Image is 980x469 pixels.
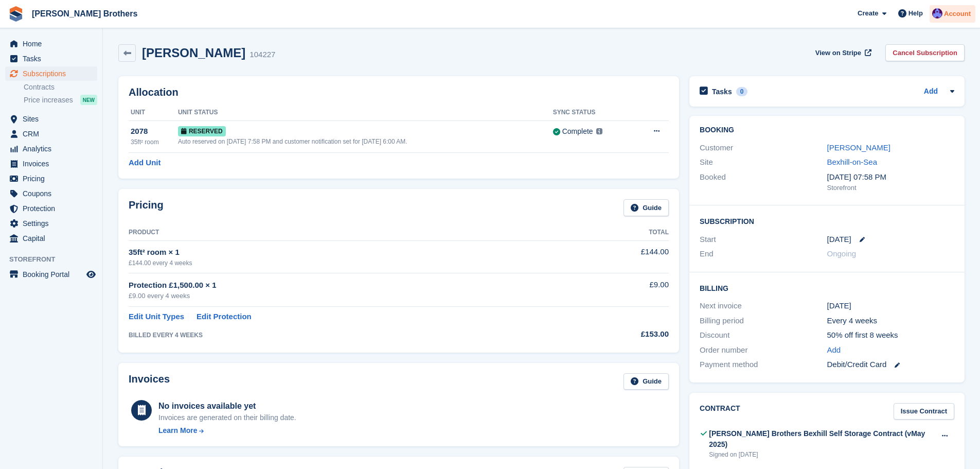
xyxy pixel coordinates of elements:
[129,105,178,121] th: Unit
[623,199,669,216] a: Guide
[129,331,569,340] div: BILLED EVERY 4 WEEKS
[700,315,827,327] div: Billing period
[827,171,954,183] div: [DATE] 07:58 PM
[158,425,296,436] a: Learn More
[700,344,827,356] div: Order number
[23,142,84,156] span: Analytics
[23,171,84,186] span: Pricing
[85,268,97,281] a: Preview store
[827,158,878,166] a: Bexhill-on-Sea
[700,157,827,168] div: Site
[5,142,97,156] a: menu
[5,231,97,246] a: menu
[5,37,97,51] a: menu
[709,428,935,450] div: [PERSON_NAME] Brothers Bexhill Self Storage Contract (vMay 2025)
[700,403,740,420] h2: Contract
[700,142,827,154] div: Customer
[596,128,602,134] img: icon-info-grey-7440780725fd019a000dd9b08b2336e03edf1995a4989e88bcd33f0948082b44.svg
[131,137,178,147] div: 35ft² room
[569,273,669,307] td: £9.00
[569,328,669,340] div: £153.00
[23,186,84,201] span: Coupons
[924,86,938,98] a: Add
[23,51,84,66] span: Tasks
[23,267,84,282] span: Booking Portal
[908,8,923,19] span: Help
[129,157,161,169] a: Add Unit
[23,157,84,171] span: Invoices
[700,283,954,293] h2: Billing
[700,126,954,134] h2: Booking
[700,300,827,312] div: Next invoice
[178,126,226,136] span: Reserved
[858,8,878,19] span: Create
[827,329,954,341] div: 50% off first 8 weeks
[28,5,141,22] a: [PERSON_NAME] Brothers
[827,300,954,312] div: [DATE]
[23,231,84,246] span: Capital
[5,216,97,231] a: menu
[932,8,942,19] img: Becca Clark
[5,186,97,201] a: menu
[553,105,634,121] th: Sync Status
[944,9,971,19] span: Account
[811,44,874,61] a: View on Stripe
[158,425,197,436] div: Learn More
[129,224,569,241] th: Product
[23,37,84,51] span: Home
[569,240,669,273] td: £144.00
[129,291,569,301] div: £9.00 every 4 weeks
[80,95,97,105] div: NEW
[5,112,97,126] a: menu
[5,157,97,171] a: menu
[5,171,97,186] a: menu
[736,87,748,96] div: 0
[129,280,569,291] div: Protection £1,500.00 × 1
[827,359,954,371] div: Debit/Credit Card
[827,143,890,152] a: [PERSON_NAME]
[8,6,24,22] img: stora-icon-8386f47178a22dfd0bd8f6a31ec36ba5ce8667c1dd55bd0f319d3a0aa187defe.svg
[24,94,97,106] a: Price increases NEW
[700,359,827,371] div: Payment method
[712,87,732,96] h2: Tasks
[700,171,827,193] div: Booked
[827,315,954,327] div: Every 4 weeks
[894,403,954,420] a: Issue Contract
[562,126,593,137] div: Complete
[623,373,669,390] a: Guide
[24,95,73,105] span: Price increases
[827,183,954,193] div: Storefront
[815,48,861,58] span: View on Stripe
[129,199,164,216] h2: Pricing
[827,234,851,246] time: 2025-08-31 00:00:00 UTC
[129,86,669,98] h2: Allocation
[827,344,841,356] a: Add
[885,44,965,61] a: Cancel Subscription
[5,201,97,216] a: menu
[5,66,97,81] a: menu
[178,105,553,121] th: Unit Status
[23,216,84,231] span: Settings
[158,400,296,412] div: No invoices available yet
[23,66,84,81] span: Subscriptions
[23,112,84,126] span: Sites
[23,127,84,141] span: CRM
[5,267,97,282] a: menu
[142,46,245,60] h2: [PERSON_NAME]
[9,254,102,265] span: Storefront
[700,234,827,246] div: Start
[5,51,97,66] a: menu
[178,137,553,146] div: Auto reserved on [DATE] 7:58 PM and customer notification set for [DATE] 6:00 AM.
[197,311,252,323] a: Edit Protection
[158,412,296,423] div: Invoices are generated on their billing date.
[827,249,857,258] span: Ongoing
[250,49,275,61] div: 104227
[23,201,84,216] span: Protection
[129,258,569,268] div: £144.00 every 4 weeks
[700,248,827,260] div: End
[129,373,170,390] h2: Invoices
[700,329,827,341] div: Discount
[129,311,184,323] a: Edit Unit Types
[709,450,935,459] div: Signed on [DATE]
[24,82,97,92] a: Contracts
